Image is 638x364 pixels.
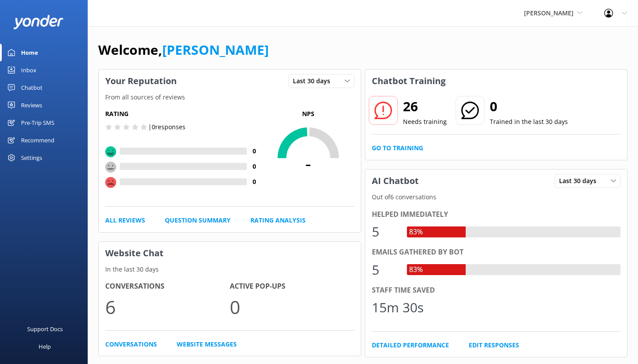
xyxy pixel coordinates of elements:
p: In the last 30 days [99,265,361,274]
h2: 26 [403,96,447,117]
a: Website Messages [177,339,237,349]
div: Reviews [21,96,42,114]
div: Support Docs [27,320,63,338]
a: Rating Analysis [250,216,306,225]
div: Inbox [21,61,36,79]
div: 83% [407,264,425,276]
div: Settings [21,149,42,166]
div: Help [39,338,51,355]
p: From all sources of reviews [99,92,361,102]
h4: Active Pop-ups [230,281,354,292]
h4: Conversations [105,281,230,292]
h2: 0 [490,96,568,117]
div: 5 [372,259,398,280]
p: Out of 6 conversations [365,192,627,202]
h3: Your Reputation [99,70,183,92]
a: Detailed Performance [372,340,449,350]
span: - [262,152,354,174]
div: Home [21,44,38,61]
h1: Welcome, [98,39,269,60]
p: 0 [230,292,354,322]
a: [PERSON_NAME] [162,41,269,59]
img: yonder-white-logo.png [13,15,64,29]
span: [PERSON_NAME] [524,9,574,17]
p: NPS [262,109,354,119]
h3: Chatbot Training [365,70,452,92]
div: Emails gathered by bot [372,247,621,258]
p: 6 [105,292,230,322]
div: 5 [372,221,398,242]
a: Edit Responses [469,340,519,350]
h4: 0 [247,162,262,171]
div: Helped immediately [372,209,621,220]
p: Trained in the last 30 days [490,117,568,127]
div: 15m 30s [372,297,424,318]
div: Pre-Trip SMS [21,114,54,131]
h4: 0 [247,146,262,156]
p: | 0 responses [148,122,185,132]
div: Chatbot [21,79,43,96]
span: Last 30 days [559,176,602,186]
a: All Reviews [105,216,145,225]
a: Question Summary [165,216,231,225]
h3: AI Chatbot [365,170,425,192]
span: Last 30 days [293,76,335,86]
h3: Website Chat [99,242,361,265]
a: Conversations [105,339,157,349]
a: Go to Training [372,143,423,153]
h5: Rating [105,109,262,119]
div: Recommend [21,131,54,149]
p: Needs training [403,117,447,127]
div: 83% [407,226,425,238]
div: Staff time saved [372,285,621,296]
h4: 0 [247,177,262,187]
